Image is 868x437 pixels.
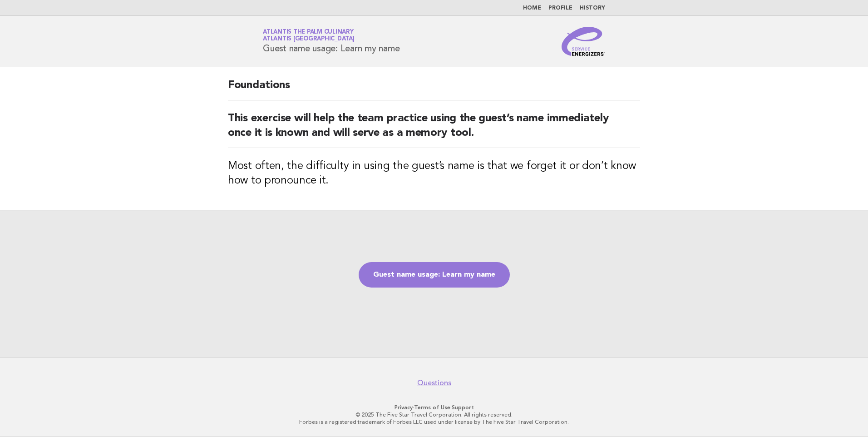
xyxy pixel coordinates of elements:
[156,418,712,426] p: Forbes is a registered trademark of Forbes LLC used under license by The Five Star Travel Corpora...
[395,404,413,411] a: Privacy
[414,404,450,411] a: Terms of Use
[523,5,541,11] a: Home
[156,411,712,418] p: © 2025 The Five Star Travel Corporation. All rights reserved.
[580,5,605,11] a: History
[228,78,640,100] h2: Foundations
[263,29,355,42] a: Atlantis The Palm CulinaryAtlantis [GEOGRAPHIC_DATA]
[452,404,474,411] a: Support
[263,36,355,42] span: Atlantis [GEOGRAPHIC_DATA]
[228,159,640,188] h3: Most often, the difficulty in using the guest’s name is that we forget it or don’t know how to pr...
[263,30,399,53] h1: Guest name usage: Learn my name
[548,5,572,11] a: Profile
[359,262,510,288] a: Guest name usage: Learn my name
[156,404,712,411] p: · ·
[228,111,640,148] h2: This exercise will help the team practice using the guest’s name immediately once it is known and...
[562,27,605,56] img: Service Energizers
[417,378,451,387] a: Questions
